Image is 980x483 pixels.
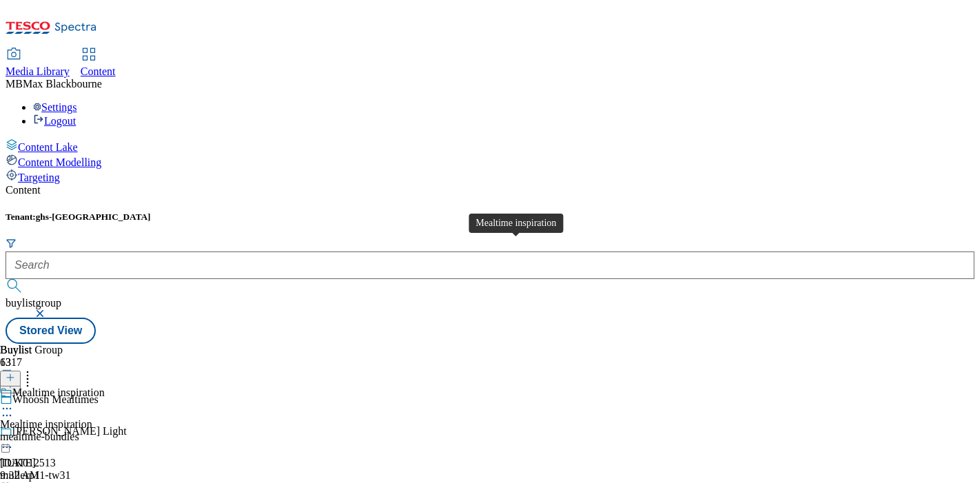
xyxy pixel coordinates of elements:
a: Media Library [6,49,70,78]
a: Content Modelling [6,154,974,169]
a: Content [81,49,116,78]
input: Search [6,251,974,279]
svg: Search Filters [6,238,17,249]
a: Settings [33,101,77,113]
div: Content [6,184,974,196]
span: Max Blackbourne [23,78,102,90]
span: ghs-[GEOGRAPHIC_DATA] [36,212,151,222]
div: Mealtime inspiration [12,387,105,399]
span: Targeting [18,172,60,183]
span: buylistgroup [6,297,61,309]
span: Content Lake [18,141,78,153]
a: Content Lake [6,138,974,154]
button: Stored View [6,318,96,344]
a: Targeting [6,169,974,184]
a: Logout [33,115,76,127]
span: MB [6,78,23,90]
h5: Tenant: [6,212,974,223]
span: Content [81,65,116,77]
span: Content Modelling [18,156,101,168]
span: Media Library [6,65,70,77]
